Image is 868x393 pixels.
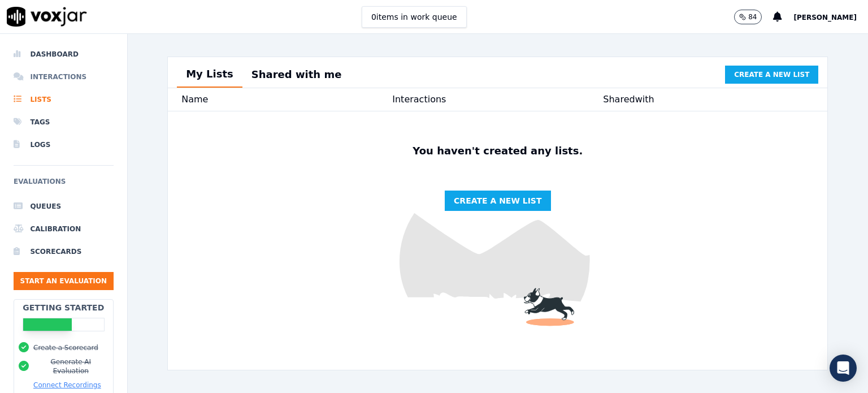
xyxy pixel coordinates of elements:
[23,302,104,313] h2: Getting Started
[14,175,114,195] h6: Evaluations
[14,66,114,88] a: Interactions
[734,70,809,79] span: Create a new list
[14,43,114,66] a: Dashboard
[408,143,587,159] p: You haven't created any lists.
[14,272,114,290] button: Start an Evaluation
[14,240,114,263] a: Scorecards
[168,111,827,370] img: fun dog
[242,62,351,87] button: Shared with me
[33,343,98,352] button: Create a Scorecard
[725,66,818,84] button: Create a new list
[734,10,762,24] button: 84
[7,7,87,27] img: voxjar logo
[445,191,550,211] button: Create a new list
[793,14,857,21] span: [PERSON_NAME]
[177,62,242,88] button: My Lists
[362,6,467,28] button: 0items in work queue
[830,355,857,382] div: Open Intercom Messenger
[33,381,101,390] button: Connect Recordings
[734,10,773,24] button: 84
[181,93,392,106] div: Name
[392,93,603,106] div: Interactions
[454,195,541,206] span: Create a new list
[14,195,114,218] a: Queues
[14,218,114,240] a: Calibration
[14,88,114,111] a: Lists
[603,93,814,106] div: Shared with
[793,10,868,24] button: [PERSON_NAME]
[748,12,757,21] p: 84
[33,357,108,375] button: Generate AI Evaluation
[14,133,114,156] a: Logs
[14,111,114,133] a: Tags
